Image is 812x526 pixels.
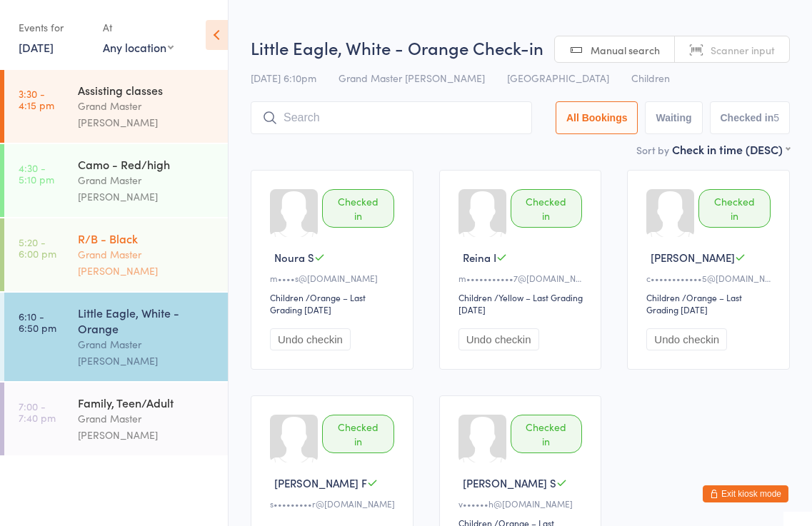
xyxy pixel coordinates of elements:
[78,395,216,410] div: Family, Teen/Adult
[19,39,54,55] a: [DATE]
[710,101,791,134] button: Checked in5
[4,293,228,381] a: 6:10 -6:50 pmLittle Eagle, White - OrangeGrand Master [PERSON_NAME]
[711,43,775,57] span: Scanner input
[511,415,583,453] div: Checked in
[458,497,587,510] div: v••••••h@[DOMAIN_NAME]
[703,485,788,502] button: Exit kiosk mode
[103,39,174,55] div: Any location
[270,497,399,510] div: s•••••••••r@[DOMAIN_NAME]
[270,291,304,303] div: Children
[463,475,556,490] span: [PERSON_NAME] S
[636,143,669,157] label: Sort by
[458,272,587,284] div: m•••••••••••7@[DOMAIN_NAME]
[78,156,216,172] div: Camo - Red/high
[19,310,56,333] time: 6:10 - 6:50 pm
[646,291,680,303] div: Children
[274,475,367,490] span: [PERSON_NAME] F
[646,328,727,350] button: Undo checkin
[322,189,394,228] div: Checked in
[645,101,702,134] button: Waiting
[458,328,539,350] button: Undo checkin
[251,36,790,59] h2: Little Eagle, White - Orange Check-in
[103,16,174,39] div: At
[19,16,89,39] div: Events for
[463,250,496,265] span: Reina I
[4,383,228,455] a: 7:00 -7:40 pmFamily, Teen/AdultGrand Master [PERSON_NAME]
[507,71,609,85] span: [GEOGRAPHIC_DATA]
[19,236,56,259] time: 5:20 - 6:00 pm
[339,71,485,85] span: Grand Master [PERSON_NAME]
[274,250,314,265] span: Noura S
[4,218,228,291] a: 5:20 -6:00 pmR/B - BlackGrand Master [PERSON_NAME]
[591,43,660,57] span: Manual search
[322,415,394,453] div: Checked in
[511,189,583,228] div: Checked in
[773,112,779,123] div: 5
[78,305,216,336] div: Little Eagle, White - Orange
[78,172,216,205] div: Grand Master [PERSON_NAME]
[4,70,228,143] a: 3:30 -4:15 pmAssisting classesGrand Master [PERSON_NAME]
[251,101,532,134] input: Search
[651,250,735,265] span: [PERSON_NAME]
[19,88,54,111] time: 3:30 - 4:15 pm
[458,291,492,303] div: Children
[4,144,228,217] a: 4:30 -5:10 pmCamo - Red/highGrand Master [PERSON_NAME]
[78,336,216,369] div: Grand Master [PERSON_NAME]
[270,328,351,350] button: Undo checkin
[78,246,216,279] div: Grand Master [PERSON_NAME]
[78,410,216,443] div: Grand Master [PERSON_NAME]
[19,162,54,185] time: 4:30 - 5:10 pm
[78,231,216,246] div: R/B - Black
[631,71,670,85] span: Children
[672,141,790,157] div: Check in time (DESC)
[78,98,216,131] div: Grand Master [PERSON_NAME]
[556,101,638,134] button: All Bookings
[698,189,771,228] div: Checked in
[270,272,399,284] div: m••••s@[DOMAIN_NAME]
[78,82,216,98] div: Assisting classes
[458,291,583,315] span: / Yellow – Last Grading [DATE]
[251,71,316,85] span: [DATE] 6:10pm
[19,400,56,423] time: 7:00 - 7:40 pm
[646,272,775,284] div: c••••••••••••5@[DOMAIN_NAME]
